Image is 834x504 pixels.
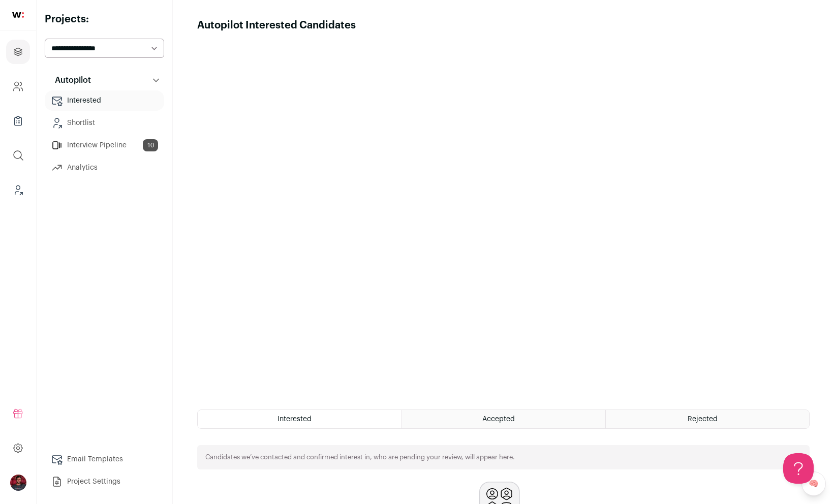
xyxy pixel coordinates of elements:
[45,12,164,26] h2: Projects:
[277,416,312,423] span: Interested
[45,449,164,469] a: Email Templates
[205,453,515,461] p: Candidates we’ve contacted and confirmed interest in, who are pending your review, will appear here.
[801,471,826,496] a: 🧠
[482,416,515,423] span: Accepted
[606,410,809,428] a: Rejected
[6,178,30,202] a: Leads (Backoffice)
[402,410,605,428] a: Accepted
[143,139,158,151] span: 10
[12,12,24,18] img: wellfound-shorthand-0d5821cbd27db2630d0214b213865d53afaa358527fdda9d0ea32b1df1b89c2c.svg
[45,471,164,492] a: Project Settings
[45,135,164,155] a: Interview Pipeline10
[45,70,164,90] button: Autopilot
[783,453,814,484] iframe: Toggle Customer Support
[10,475,26,491] button: Open dropdown
[45,90,164,111] a: Interested
[6,40,30,64] a: Projects
[197,33,810,397] iframe: Autopilot Interested
[197,18,356,33] h1: Autopilot Interested Candidates
[688,416,718,423] span: Rejected
[10,475,26,491] img: 221213-medium_jpg
[45,157,164,178] a: Analytics
[6,109,30,133] a: Company Lists
[45,113,164,133] a: Shortlist
[49,74,91,86] p: Autopilot
[6,74,30,99] a: Company and ATS Settings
